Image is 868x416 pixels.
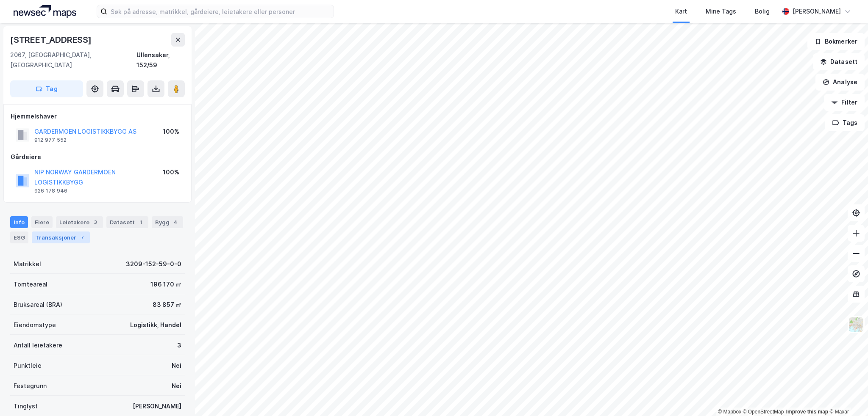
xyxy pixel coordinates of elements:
div: Transaksjoner [32,231,90,243]
div: Bolig [755,6,770,17]
div: Kontrollprogram for chat [826,375,868,416]
div: 2067, [GEOGRAPHIC_DATA], [GEOGRAPHIC_DATA] [10,50,136,70]
button: Filter [824,94,865,111]
div: Nei [172,381,181,391]
div: Hjemmelshaver [11,111,184,121]
div: Festegrunn [14,381,47,391]
div: Leietakere [56,216,103,228]
div: Punktleie [14,361,42,371]
img: Z [848,317,864,333]
div: 4 [171,218,180,226]
div: 100% [163,127,179,137]
input: Søk på adresse, matrikkel, gårdeiere, leietakere eller personer [107,5,334,18]
div: Ullensaker, 152/59 [136,50,185,70]
div: Antall leietakere [14,340,62,350]
div: 3209-152-59-0-0 [126,259,181,269]
div: Mine Tags [706,6,736,17]
div: 3 [91,218,100,226]
div: Datasett [106,216,148,228]
div: 100% [163,167,179,177]
div: Matrikkel [14,259,41,269]
div: [PERSON_NAME] [133,401,181,411]
button: Tags [825,114,865,131]
iframe: Chat Widget [826,375,868,416]
div: 912 977 552 [34,137,67,143]
div: 7 [78,233,86,242]
div: Tomteareal [14,279,47,289]
div: ESG [10,231,28,243]
div: Bruksareal (BRA) [14,300,62,310]
div: Logistikk, Handel [130,320,181,330]
div: Bygg [152,216,183,228]
div: Gårdeiere [11,152,184,162]
button: Datasett [813,53,865,70]
div: [PERSON_NAME] [793,6,841,17]
a: OpenStreetMap [743,409,784,415]
div: 1 [136,218,145,226]
div: 196 170 ㎡ [150,279,181,289]
button: Analyse [815,74,865,91]
button: Tag [10,80,83,97]
div: Eiere [31,216,53,228]
div: [STREET_ADDRESS] [10,33,93,47]
img: logo.a4113a55bc3d86da70a041830d287a7e.svg [14,5,76,18]
div: Tinglyst [14,401,38,411]
div: 83 857 ㎡ [153,300,181,310]
div: Eiendomstype [14,320,56,330]
a: Mapbox [718,409,741,415]
div: Kart [675,6,687,17]
button: Bokmerker [807,33,865,50]
div: 926 178 946 [34,187,67,194]
div: Nei [172,361,181,371]
div: Info [10,216,28,228]
div: 3 [177,340,181,350]
a: Improve this map [786,409,828,415]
